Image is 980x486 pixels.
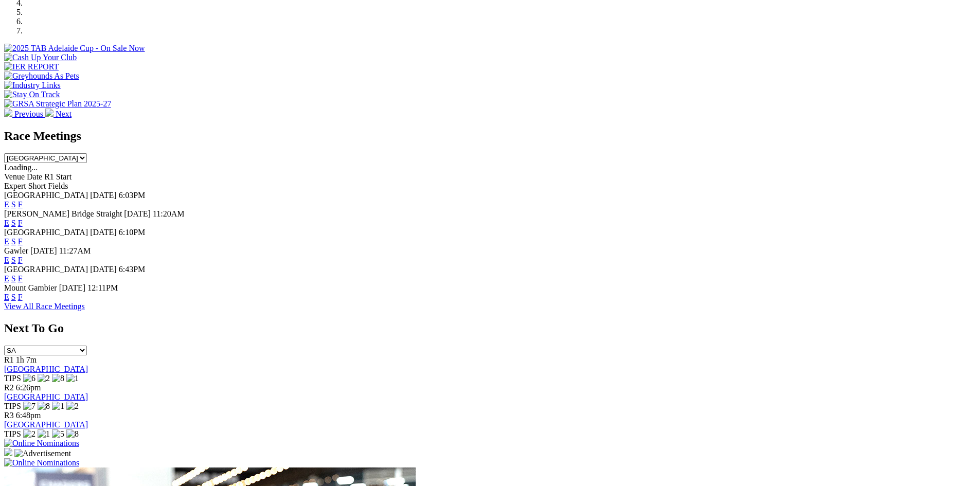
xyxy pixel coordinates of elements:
span: 6:03PM [119,191,146,200]
img: 8 [38,402,50,411]
img: 2 [23,429,35,439]
a: S [11,200,16,209]
img: 8 [52,374,64,383]
span: 1h 7m [16,355,37,364]
span: [GEOGRAPHIC_DATA] [4,265,88,274]
a: E [4,219,9,227]
span: TIPS [4,429,21,438]
img: 1 [52,402,64,411]
a: S [11,237,16,246]
a: E [4,293,9,301]
a: E [4,274,9,283]
span: 11:27AM [59,246,91,255]
span: [DATE] [30,246,57,255]
span: R3 [4,411,14,420]
a: F [18,274,23,283]
span: TIPS [4,374,21,383]
a: Next [45,110,72,118]
span: R1 Start [44,172,72,181]
span: Mount Gambier [4,283,57,292]
h2: Next To Go [4,321,976,335]
h2: Race Meetings [4,129,976,143]
span: 11:20AM [153,209,185,218]
img: 5 [52,429,64,439]
span: Expert [4,182,26,190]
a: E [4,237,9,246]
span: Short [28,182,46,190]
a: [GEOGRAPHIC_DATA] [4,392,88,401]
span: [PERSON_NAME] Bridge Straight [4,209,122,218]
a: View All Race Meetings [4,302,85,311]
a: Previous [4,110,45,118]
img: Advertisement [14,449,71,458]
img: Cash Up Your Club [4,53,77,62]
span: 6:10PM [119,228,146,237]
img: chevron-left-pager-white.svg [4,109,12,117]
span: TIPS [4,402,21,410]
span: Gawler [4,246,28,255]
a: S [11,293,16,301]
img: 6 [23,374,35,383]
a: S [11,256,16,264]
a: [GEOGRAPHIC_DATA] [4,420,88,429]
span: Date [27,172,42,181]
a: E [4,200,9,209]
span: [DATE] [59,283,86,292]
a: F [18,256,23,264]
img: IER REPORT [4,62,59,71]
span: R2 [4,383,14,392]
img: 1 [38,429,50,439]
img: Online Nominations [4,439,79,448]
img: Greyhounds As Pets [4,71,79,81]
img: chevron-right-pager-white.svg [45,109,54,117]
a: F [18,293,23,301]
span: Previous [14,110,43,118]
span: 6:26pm [16,383,41,392]
img: 2025 TAB Adelaide Cup - On Sale Now [4,44,145,53]
span: Loading... [4,163,38,172]
img: 15187_Greyhounds_GreysPlayCentral_Resize_SA_WebsiteBanner_300x115_2025.jpg [4,448,12,456]
img: Stay On Track [4,90,60,99]
img: 1 [66,374,79,383]
span: 6:43PM [119,265,146,274]
span: [DATE] [124,209,151,218]
img: Industry Links [4,81,61,90]
img: GRSA Strategic Plan 2025-27 [4,99,111,109]
img: 2 [38,374,50,383]
a: S [11,274,16,283]
img: 7 [23,402,35,411]
a: F [18,237,23,246]
a: S [11,219,16,227]
span: 12:11PM [87,283,118,292]
a: [GEOGRAPHIC_DATA] [4,365,88,373]
span: [DATE] [90,191,117,200]
a: F [18,200,23,209]
span: Venue [4,172,25,181]
span: R1 [4,355,14,364]
span: [DATE] [90,265,117,274]
img: Online Nominations [4,458,79,467]
span: [DATE] [90,228,117,237]
span: [GEOGRAPHIC_DATA] [4,228,88,237]
span: 6:48pm [16,411,41,420]
span: Next [56,110,72,118]
img: 2 [66,402,79,411]
a: E [4,256,9,264]
a: F [18,219,23,227]
img: 8 [66,429,79,439]
span: Fields [48,182,68,190]
span: [GEOGRAPHIC_DATA] [4,191,88,200]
